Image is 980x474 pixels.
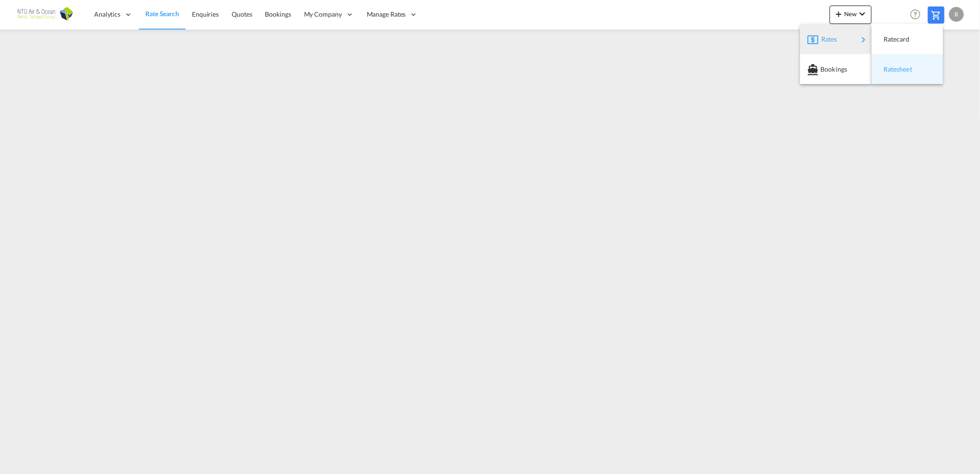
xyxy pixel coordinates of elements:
span: Ratecard [884,30,894,49]
div: Bookings [807,58,864,81]
button: Bookings [800,54,872,84]
span: Bookings [820,60,831,79]
div: Ratecard [879,28,936,51]
span: Rates [821,30,832,49]
md-icon: icon-chevron-right [858,34,869,45]
div: Ratesheet [879,58,936,81]
span: Ratesheet [884,60,894,79]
